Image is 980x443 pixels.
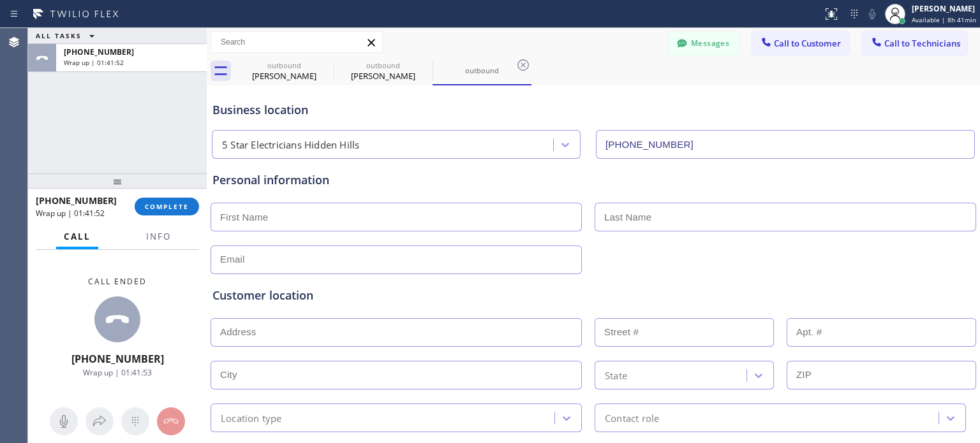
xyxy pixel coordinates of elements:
button: Mute [863,5,881,23]
button: Call [56,224,98,249]
input: ZIP [787,361,976,389]
input: Email [211,245,582,274]
span: COMPLETE [145,202,189,211]
div: [PERSON_NAME] [335,70,431,82]
div: outbound [236,61,332,70]
input: Address [211,318,582,347]
span: [PHONE_NUMBER] [71,352,164,366]
button: Open directory [85,407,114,435]
span: [PHONE_NUMBER] [64,47,134,57]
button: Mute [50,407,78,435]
span: ALL TASKS [36,31,82,40]
span: Info [146,231,171,242]
span: Wrap up | 01:41:53 [83,367,152,378]
span: Call ended [88,276,147,287]
span: Call to Technicians [884,38,960,49]
div: [PERSON_NAME] [912,3,976,14]
div: State [605,368,627,382]
input: First Name [211,203,582,231]
span: Call to Customer [774,38,841,49]
span: Wrap up | 01:41:52 [36,208,105,219]
button: Info [138,224,179,249]
span: Call [64,231,91,242]
button: Open dialpad [121,407,149,435]
input: Last Name [595,203,976,231]
div: Personal information [212,171,974,189]
div: Location type [221,410,282,425]
div: Contact role [605,410,659,425]
button: COMPLETE [135,198,199,215]
input: Phone Number [596,130,975,159]
div: Business location [212,101,974,119]
input: City [211,361,582,389]
div: Customer location [212,287,974,304]
input: Street # [595,318,774,347]
div: Joy Gill [335,57,431,85]
span: [PHONE_NUMBER] [36,194,117,207]
div: 5 Star Electricians Hidden Hills [222,138,359,152]
button: Call to Customer [752,31,849,55]
div: Joy Gill [236,57,332,85]
button: ALL TASKS [28,28,107,43]
button: Call to Technicians [862,31,967,55]
span: Wrap up | 01:41:52 [64,58,124,67]
button: Messages [669,31,739,55]
span: Available | 8h 41min [912,15,976,24]
input: Apt. # [787,318,976,347]
div: outbound [434,66,530,75]
button: Hang up [157,407,185,435]
div: outbound [335,61,431,70]
input: Search [211,32,382,52]
div: [PERSON_NAME] [236,70,332,82]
